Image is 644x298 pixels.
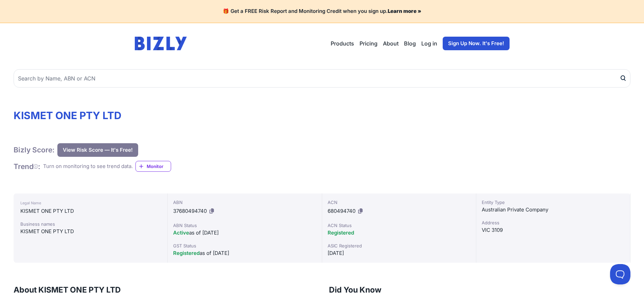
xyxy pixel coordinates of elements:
[173,249,316,257] div: as of [DATE]
[443,37,510,50] a: Sign Up Now. It's Free!
[173,250,200,256] span: Registered
[14,284,315,295] h3: About KISMET ONE PTY LTD
[20,227,161,236] div: KISMET ONE PTY LTD
[328,242,471,249] div: ASIC Registered
[173,229,316,237] div: as of [DATE]
[482,219,625,226] div: Address
[14,145,55,154] h1: Bizly Score:
[329,284,631,295] h3: Did You Know
[14,162,40,171] h1: Trend :
[482,226,625,234] div: VIC 3109
[388,8,421,14] a: Learn more »
[328,249,471,257] div: [DATE]
[135,161,171,172] a: Monitor
[610,264,630,284] iframe: Toggle Customer Support
[328,199,471,206] div: ACN
[328,208,355,214] span: 680494740
[173,208,207,214] span: 37680494740
[14,109,630,122] h1: KISMET ONE PTY LTD
[147,163,171,170] span: Monitor
[328,229,354,236] span: Registered
[383,39,399,48] a: About
[8,8,636,15] h4: 🎁 Get a FREE Risk Report and Monitoring Credit when you sign up.
[57,143,138,157] button: View Risk Score — It's Free!
[173,222,316,229] div: ABN Status
[328,222,471,229] div: ACN Status
[173,229,189,236] span: Active
[404,39,416,48] a: Blog
[173,199,316,206] div: ABN
[482,199,625,206] div: Entity Type
[20,199,161,207] div: Legal Name
[43,163,133,170] div: Turn on monitoring to see trend data.
[20,207,161,215] div: KISMET ONE PTY LTD
[360,39,378,48] a: Pricing
[331,39,354,48] button: Products
[482,206,625,214] div: Australian Private Company
[20,221,161,227] div: Business names
[173,242,316,249] div: GST Status
[14,69,630,88] input: Search by Name, ABN or ACN
[421,39,437,48] a: Log in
